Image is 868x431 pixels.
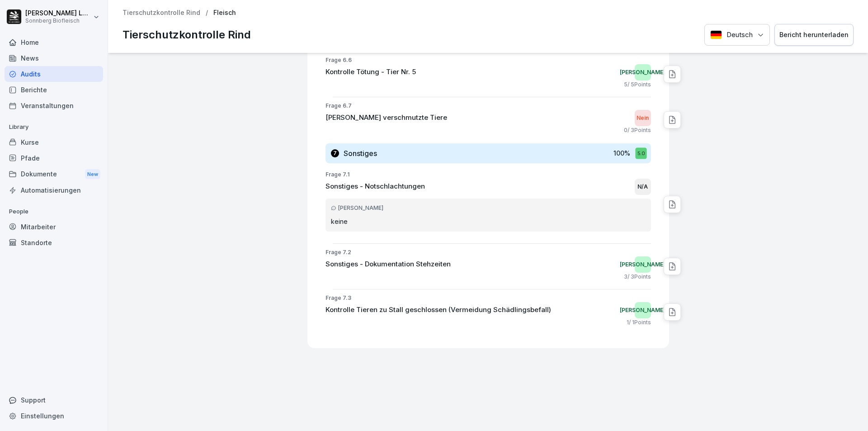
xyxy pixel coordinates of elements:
a: Berichte [5,82,103,98]
img: Deutsch [710,30,722,39]
div: [PERSON_NAME] [635,256,651,273]
p: People [5,204,103,219]
p: Frage 6.6 [325,56,651,64]
div: Support [5,392,103,408]
p: / [206,9,208,17]
p: 0 / 3 Points [624,126,651,134]
a: Home [5,34,103,50]
p: Tierschutzkontrolle Rind [123,27,251,43]
div: 5.0 [635,147,646,159]
a: Automatisierungen [5,182,103,198]
a: Kurse [5,134,103,150]
p: 3 / 3 Points [624,273,651,281]
button: Language [704,24,770,46]
p: Fleisch [213,9,236,17]
div: Bericht herunterladen [779,30,849,40]
button: Bericht herunterladen [774,24,854,46]
p: Frage 7.2 [325,248,651,256]
p: Kontrolle Tieren zu Stall geschlossen (Vermeidung Schädlingsbefall) [325,305,551,315]
a: Standorte [5,235,103,251]
p: Library [5,120,103,134]
div: Nein [635,110,651,126]
a: Veranstaltungen [5,98,103,114]
a: Pfade [5,150,103,166]
p: 100 % [613,148,630,158]
a: Audits [5,66,103,82]
p: Sonstiges - Dokumentation Stehzeiten [325,259,451,270]
div: [PERSON_NAME] [635,64,651,81]
a: Mitarbeiter [5,219,103,235]
p: keine [331,217,646,226]
a: Tierschutzkontrolle Rind [123,9,200,17]
div: [PERSON_NAME] [635,302,651,318]
p: Deutsch [726,30,753,40]
p: Frage 6.7 [325,102,651,110]
p: [PERSON_NAME] Lumetsberger [25,9,91,17]
div: [PERSON_NAME] [331,204,646,212]
div: N/A [635,179,651,195]
p: 1 / 1 Points [627,318,651,327]
p: Frage 7.3 [325,294,651,302]
p: Frage 7.1 [325,171,651,179]
a: Einstellungen [5,408,103,424]
div: 7 [331,149,339,157]
p: Sonstiges - Notschlachtungen [325,181,425,192]
p: [PERSON_NAME] verschmutzte Tiere [325,113,447,123]
p: Kontrolle Tötung - Tier Nr. 5 [325,67,416,77]
a: DokumenteNew [5,166,103,183]
p: Sonnberg Biofleisch [25,18,91,24]
h3: Sonstiges [344,148,377,158]
div: New [85,169,100,180]
p: 5 / 5 Points [624,81,651,89]
a: News [5,50,103,66]
div: Dokumente [5,166,103,183]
